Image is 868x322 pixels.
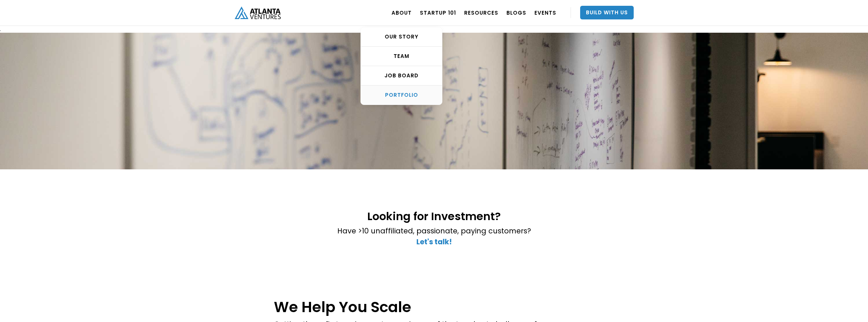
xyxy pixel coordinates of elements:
[392,3,412,22] a: ABOUT
[580,6,634,19] a: Build With Us
[506,3,526,22] a: BLOGS
[416,237,452,247] a: Let's talk!
[464,3,498,22] a: RESOURCES
[361,27,442,47] a: OUR STORY
[361,72,442,79] div: Job Board
[361,86,442,105] a: PORTFOLIO
[361,33,442,40] div: OUR STORY
[361,47,442,66] a: TEAM
[361,92,442,98] div: PORTFOLIO
[361,66,442,86] a: Job Board
[274,298,594,316] h1: We Help You Scale
[420,3,456,22] a: Startup 101
[534,3,556,22] a: EVENTS
[361,53,442,60] div: TEAM
[337,210,531,222] h2: Looking for Investment?
[337,226,531,247] p: Have >10 unaffiliated, passionate, paying customers? ‍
